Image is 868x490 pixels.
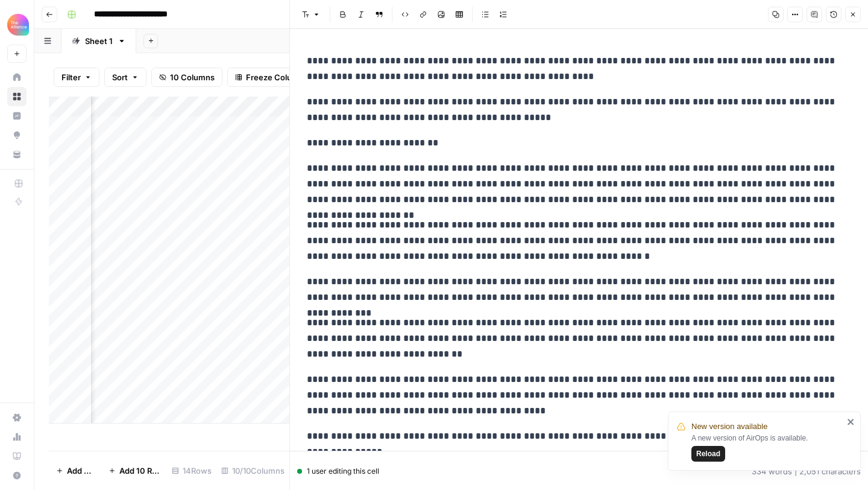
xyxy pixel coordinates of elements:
[7,14,29,36] img: Alliance Logo
[227,68,316,87] button: Freeze Columns
[170,71,215,83] span: 10 Columns
[7,10,27,40] button: Workspace: Alliance
[7,447,27,466] a: Learning Hub
[119,465,160,477] span: Add 10 Rows
[7,87,27,106] a: Browse
[691,433,843,462] div: A new version of AirOps is available.
[7,68,27,87] a: Home
[7,106,27,126] a: Insights
[246,71,308,83] span: Freeze Columns
[101,461,167,480] button: Add 10 Rows
[112,71,128,83] span: Sort
[7,466,27,485] button: Help + Support
[7,126,27,145] a: Opportunities
[691,446,725,462] button: Reload
[85,35,113,47] div: Sheet 1
[7,408,27,427] a: Settings
[696,448,720,459] span: Reload
[151,68,222,87] button: 10 Columns
[167,461,216,480] div: 14 Rows
[7,145,27,164] a: Your Data
[216,461,289,480] div: 10/10 Columns
[691,421,767,433] span: New version available
[54,68,99,87] button: Filter
[297,466,379,477] div: 1 user editing this cell
[61,71,81,83] span: Filter
[752,465,861,477] div: 334 words | 2,051 characters
[49,461,101,480] button: Add Row
[847,417,855,427] button: close
[7,427,27,447] a: Usage
[104,68,146,87] button: Sort
[67,465,94,477] span: Add Row
[61,29,136,53] a: Sheet 1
